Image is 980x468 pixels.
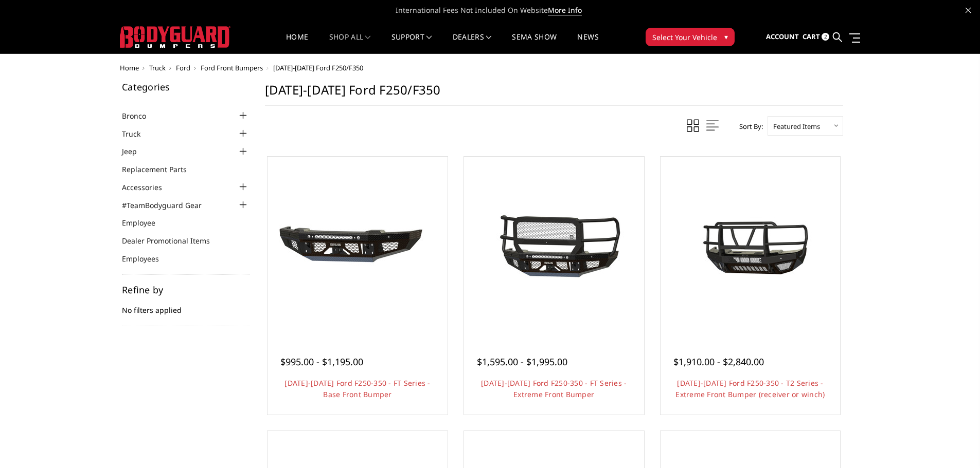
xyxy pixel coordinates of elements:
[766,23,799,51] a: Account
[122,110,159,121] a: Bronco
[265,82,843,106] h1: [DATE]-[DATE] Ford F250/F350
[329,33,371,53] a: shop all
[646,28,735,46] button: Select Your Vehicle
[122,235,223,246] a: Dealer Promotional Items
[284,378,430,399] a: [DATE]-[DATE] Ford F250-350 - FT Series - Base Front Bumper
[122,200,215,211] a: #TeamBodyguard Gear
[122,217,168,228] a: Employee
[467,159,642,334] a: 2023-2025 Ford F250-350 - FT Series - Extreme Front Bumper 2023-2025 Ford F250-350 - FT Series - ...
[668,200,832,292] img: 2023-2025 Ford F250-350 - T2 Series - Extreme Front Bumper (receiver or winch)
[122,82,250,91] h5: Categories
[652,32,717,43] span: Select Your Vehicle
[270,159,445,334] a: 2023-2025 Ford F250-350 - FT Series - Base Front Bumper
[122,146,150,157] a: Jeep
[122,285,250,294] h5: Refine by
[724,31,728,42] span: ▾
[803,32,820,41] span: Cart
[548,5,582,15] a: More Info
[120,26,230,48] img: BODYGUARD BUMPERS
[201,63,263,72] a: Ford Front Bumpers
[822,33,829,41] span: 2
[280,355,363,368] span: $995.00 - $1,195.00
[803,23,829,51] a: Cart 2
[122,253,172,264] a: Employees
[122,182,175,193] a: Accessories
[453,33,492,53] a: Dealers
[122,285,250,326] div: No filters applied
[766,32,799,41] span: Account
[122,128,153,139] a: Truck
[673,355,764,368] span: $1,910.00 - $2,840.00
[577,33,598,53] a: News
[391,33,432,53] a: Support
[273,63,363,72] span: [DATE]-[DATE] Ford F250/F350
[286,33,308,53] a: Home
[512,33,557,53] a: SEMA Show
[149,63,166,72] a: Truck
[663,159,838,334] a: 2023-2025 Ford F250-350 - T2 Series - Extreme Front Bumper (receiver or winch) 2023-2025 Ford F25...
[275,208,440,285] img: 2023-2025 Ford F250-350 - FT Series - Base Front Bumper
[675,378,825,399] a: [DATE]-[DATE] Ford F250-350 - T2 Series - Extreme Front Bumper (receiver or winch)
[477,355,567,368] span: $1,595.00 - $1,995.00
[120,63,139,72] a: Home
[734,119,763,134] label: Sort By:
[176,63,190,72] a: Ford
[481,378,627,399] a: [DATE]-[DATE] Ford F250-350 - FT Series - Extreme Front Bumper
[122,164,200,175] a: Replacement Parts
